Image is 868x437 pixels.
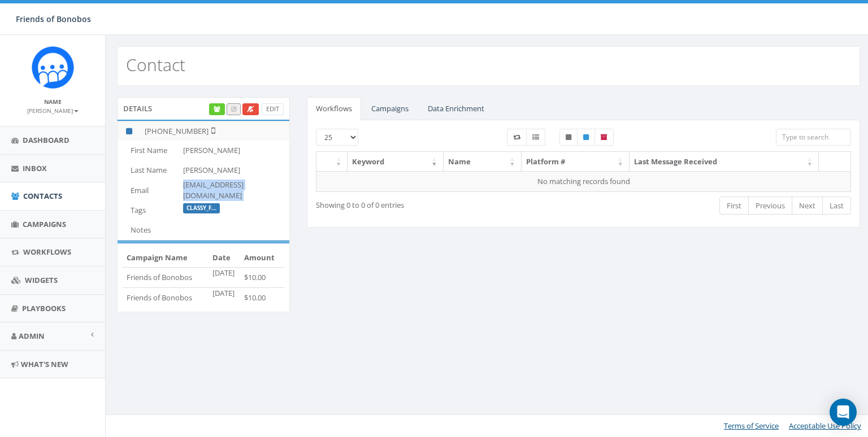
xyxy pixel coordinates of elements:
[630,152,819,172] th: Last Message Received: activate to sort column ascending
[183,203,220,213] label: classy_Friends of Bonobos
[122,268,208,288] td: Friends of Bonobos
[789,421,861,431] a: Acceptable Use Policy
[179,160,289,180] td: [PERSON_NAME]
[23,191,62,201] span: Contacts
[209,103,225,115] a: Enrich Contact
[208,248,239,268] th: Date
[122,287,208,307] td: Friends of Bonobos
[231,104,236,113] span: Call this contact by routing a call through the phone number listed in your profile.
[126,55,185,74] h2: Contact
[44,98,62,106] small: Name
[118,141,179,160] td: First Name
[126,128,132,135] i: This phone number is subscribed and will receive texts.
[23,219,66,229] span: Campaigns
[577,129,595,146] label: Published
[240,287,285,307] td: $10.00
[117,97,290,120] div: Details
[32,46,74,89] img: Rally_Corp_Icon.png
[316,152,348,172] th: : activate to sort column ascending
[719,196,749,215] a: First
[23,163,47,173] span: Inbox
[444,152,522,172] th: Name: activate to sort column ascending
[507,129,527,146] label: Workflow
[594,129,614,146] label: Archived
[122,248,208,268] th: Campaign Name
[209,126,215,135] i: Not Validated
[240,248,285,268] th: Amount
[792,196,823,215] a: Next
[22,303,66,313] span: Playbooks
[118,220,179,240] td: Notes
[27,107,79,115] small: [PERSON_NAME]
[21,359,68,369] span: What's New
[362,97,418,120] a: Campaigns
[19,331,45,341] span: Admin
[27,105,79,115] a: [PERSON_NAME]
[179,180,289,200] td: [EMAIL_ADDRESS][DOMAIN_NAME]
[348,152,443,172] th: Keyword: activate to sort column ascending
[307,97,361,120] a: Workflows
[208,287,239,307] td: [DATE]
[118,180,179,200] td: Email
[559,129,578,146] label: Unpublished
[316,195,529,211] div: Showing 0 to 0 of 0 entries
[776,129,851,146] input: Type to search
[242,103,259,115] a: Opt Out Contact
[526,129,545,146] label: Menu
[316,171,851,191] td: No matching records found
[23,135,70,145] span: Dashboard
[179,141,289,160] td: [PERSON_NAME]
[822,196,851,215] a: Last
[748,196,792,215] a: Previous
[522,152,630,172] th: Platform #: activate to sort column ascending
[16,14,91,24] span: Friends of Bonobos
[262,103,284,115] a: Edit
[724,421,779,431] a: Terms of Service
[23,247,71,257] span: Workflows
[118,160,179,180] td: Last Name
[25,275,58,285] span: Widgets
[140,121,289,141] td: [PHONE_NUMBER]
[208,268,239,288] td: [DATE]
[830,399,857,426] div: Open Intercom Messenger
[419,97,493,120] a: Data Enrichment
[118,200,179,220] td: Tags
[240,268,285,288] td: $10.00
